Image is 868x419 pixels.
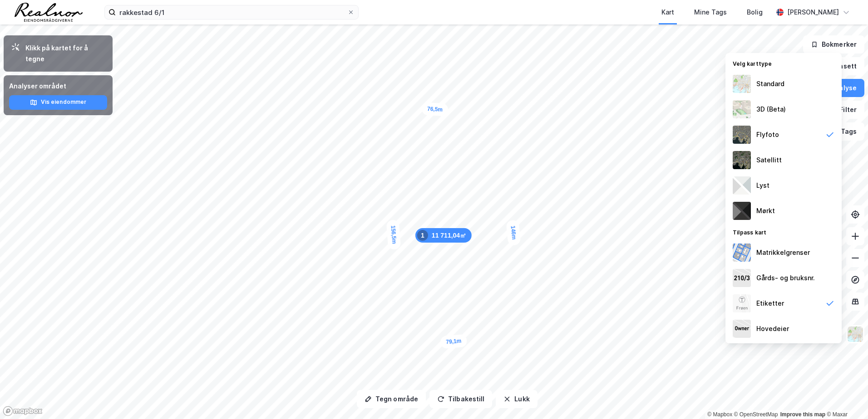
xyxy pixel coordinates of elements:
[756,104,786,115] div: 3D (Beta)
[661,7,674,18] div: Kart
[357,390,426,408] button: Tegn område
[733,100,751,118] img: Z
[756,273,815,283] div: Gårds- og bruksnr.
[756,323,789,334] div: Hovedeier
[440,334,467,349] div: Map marker
[733,176,751,195] img: luj3wr1y2y3+OchiMxRmMxRlscgabnMEmZ7DJGWxyBpucwSZnsMkZbHIGm5zBJmewyRlscgabnMEmZ7DJGWxyBpucwSZnsMkZ...
[733,320,751,338] img: majorOwner.b5e170eddb5c04bfeeff.jpeg
[747,7,763,18] div: Bolig
[756,180,769,191] div: Lyst
[756,205,775,216] div: Mørkt
[780,411,825,418] a: Improve this map
[821,101,864,119] button: Filter
[421,102,448,116] div: Map marker
[707,411,732,418] a: Mapbox
[823,375,868,419] div: Kontrollprogram for chat
[756,298,784,309] div: Etiketter
[694,7,727,18] div: Mine Tags
[3,406,43,416] a: Mapbox homepage
[756,155,782,166] div: Satellitt
[803,35,864,54] button: Bokmerker
[756,78,784,89] div: Standard
[506,219,521,245] div: Map marker
[733,75,751,93] img: Z
[9,95,107,110] button: Vis eiendommer
[725,55,842,71] div: Velg karttype
[733,294,751,312] img: Z
[733,244,751,262] img: cadastreBorders.cfe08de4b5ddd52a10de.jpeg
[386,219,401,250] div: Map marker
[415,228,472,243] div: Map marker
[787,7,839,18] div: [PERSON_NAME]
[734,411,778,418] a: OpenStreetMap
[9,81,107,92] div: Analyser området
[823,375,868,419] iframe: Chat Widget
[733,151,751,169] img: 9k=
[116,5,347,19] input: Søk på adresse, matrikkel, gårdeiere, leietakere eller personer
[733,202,751,220] img: nCdM7BzjoCAAAAAElFTkSuQmCC
[429,390,492,408] button: Tilbakestill
[733,269,751,287] img: cadastreKeys.547ab17ec502f5a4ef2b.jpeg
[756,247,810,258] div: Matrikkelgrenser
[496,390,537,408] button: Lukk
[417,230,428,241] div: 1
[725,224,842,240] div: Tilpass kart
[822,122,864,141] button: Tags
[756,129,779,140] div: Flyfoto
[25,43,105,64] div: Klikk på kartet for å tegne
[847,326,864,343] img: Z
[733,126,751,144] img: Z
[15,3,83,22] img: realnor-logo.934646d98de889bb5806.png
